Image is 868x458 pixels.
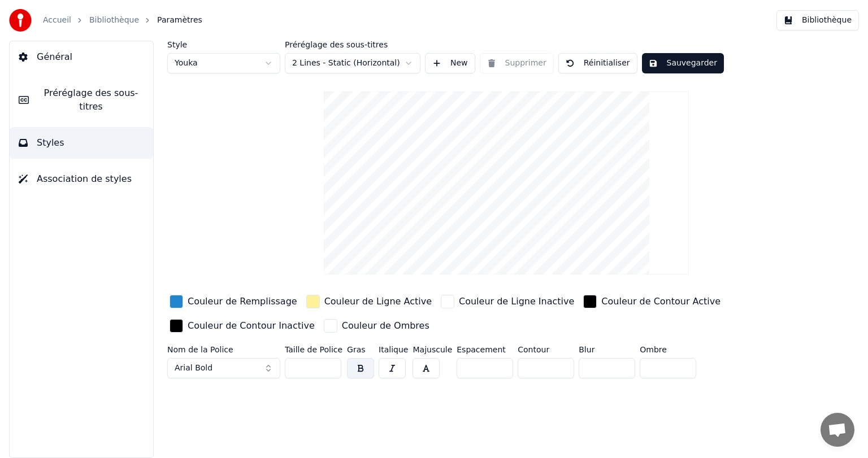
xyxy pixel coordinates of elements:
div: Ouvrir le chat [821,413,854,447]
button: Association de styles [10,163,153,195]
label: Taille de Police [285,346,342,354]
nav: breadcrumb [43,15,202,26]
div: Couleur de Ligne Inactive [459,295,574,308]
span: Arial Bold [175,363,212,374]
div: Couleur de Ligne Active [324,295,432,308]
label: Majuscule [413,346,452,354]
a: Accueil [43,15,71,26]
span: Général [37,50,72,64]
button: Bibliothèque [776,10,859,30]
span: Styles [37,136,64,150]
button: Couleur de Contour Inactive [167,317,317,335]
label: Blur [579,346,635,354]
button: Couleur de Ombres [322,317,432,335]
label: Contour [518,346,574,354]
label: Italique [379,346,408,354]
button: Couleur de Contour Active [581,293,723,311]
label: Ombre [640,346,696,354]
div: Couleur de Ombres [342,319,429,333]
span: Association de styles [37,172,132,186]
button: New [425,53,475,73]
button: Général [10,41,153,73]
button: Styles [10,127,153,159]
div: Couleur de Contour Inactive [188,319,315,333]
img: youka [9,9,32,32]
span: Préréglage des sous-titres [38,86,144,114]
button: Réinitialiser [558,53,637,73]
button: Couleur de Remplissage [167,293,300,311]
label: Espacement [457,346,513,354]
button: Préréglage des sous-titres [10,77,153,123]
label: Nom de la Police [167,346,280,354]
div: Couleur de Contour Active [601,295,721,308]
button: Sauvegarder [642,53,724,73]
label: Gras [347,346,374,354]
label: Préréglage des sous-titres [285,41,420,49]
span: Paramètres [157,15,202,26]
div: Couleur de Remplissage [188,295,297,308]
label: Style [167,41,280,49]
button: Couleur de Ligne Inactive [439,293,576,311]
button: Couleur de Ligne Active [304,293,434,311]
a: Bibliothèque [89,15,139,26]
